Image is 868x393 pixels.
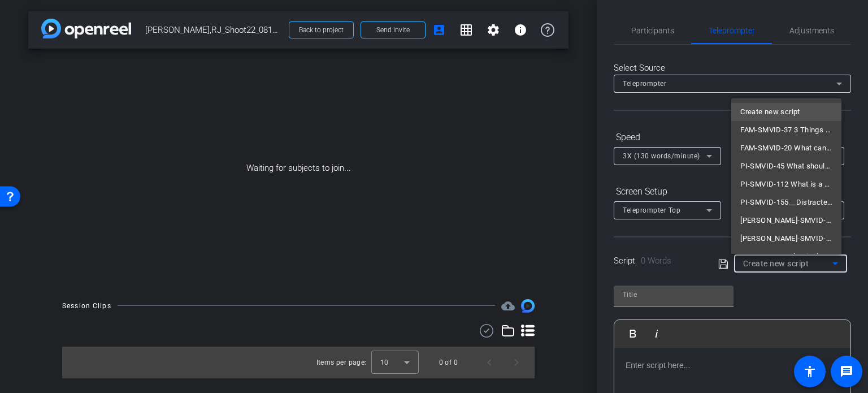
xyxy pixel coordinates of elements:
[740,123,832,137] span: FAM-SMVID-37 3 Things Your Divorce Attorney May Not Tell You about Mediation, but Should
[740,250,832,264] span: PI-SMVID-42 What is the attorney-client privilege?
[740,141,832,155] span: FAM-SMVID-20 What can clients do to keep the costs of their case down?
[740,196,832,209] span: PI-SMVID-155__Distracted driving_ what is it?
[740,232,832,245] span: [PERSON_NAME]-SMVID-30B What are some possible grounds for a motion to suppress?
[740,159,832,173] span: PI-SMVID-45 What should I bring to my first meeting with a personal injury lawyer?
[740,105,800,119] span: Create new script
[740,214,832,227] span: [PERSON_NAME]-SMVID-30A What’s a motion to suppress?
[740,178,832,191] span: PI-SMVID-112 What is a wrongful death claim?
